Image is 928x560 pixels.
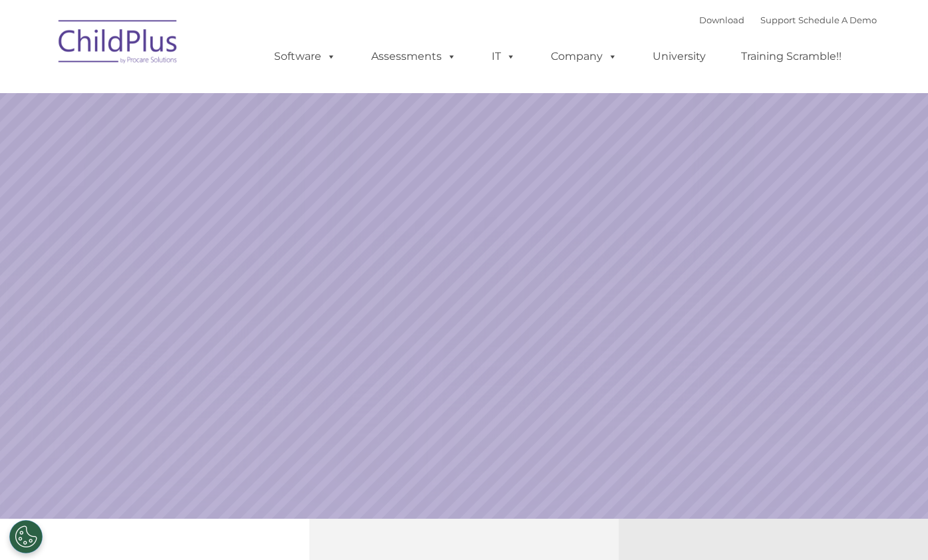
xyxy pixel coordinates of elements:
[760,15,796,25] a: Support
[52,11,185,77] img: ChildPlus by Procare Solutions
[798,15,877,25] a: Schedule A Demo
[639,43,719,70] a: University
[538,43,631,70] a: Company
[358,43,470,70] a: Assessments
[699,15,877,25] font: |
[478,43,529,70] a: IT
[728,43,855,70] a: Training Scramble!!
[9,520,43,553] button: Cookies Settings
[699,15,744,25] a: Download
[261,43,349,70] a: Software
